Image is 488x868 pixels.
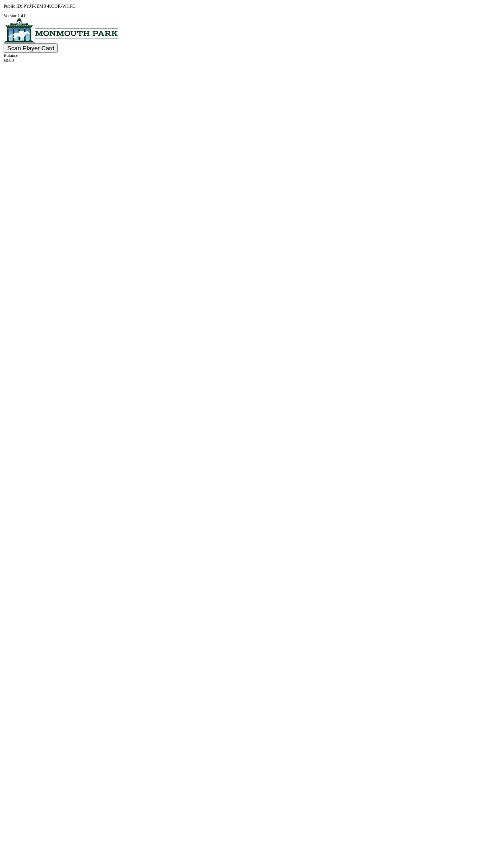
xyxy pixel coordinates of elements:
[4,58,484,63] div: $ 0.00
[4,13,484,18] div: Version 1.4.0
[4,18,118,42] img: venue logo
[4,4,484,9] div: Public ID:
[4,53,484,58] div: Balance
[4,43,58,53] button: Scan Player Card
[23,4,75,9] span: PYJT-JEMR-KOOR-WHFE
